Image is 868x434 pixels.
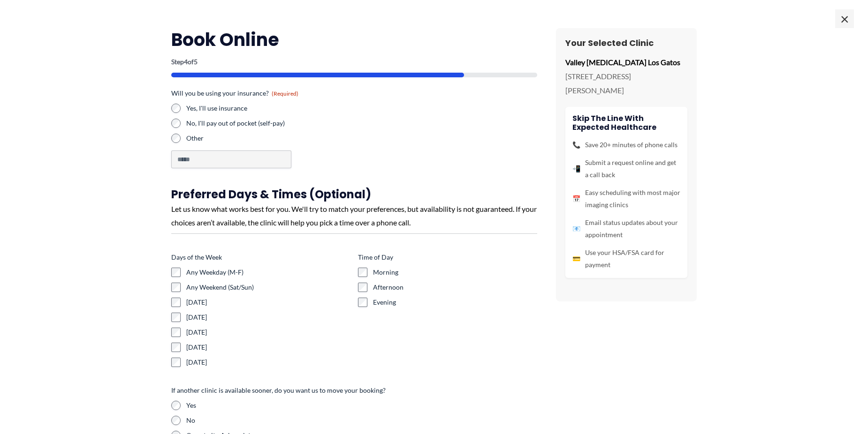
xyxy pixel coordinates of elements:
[186,358,350,367] label: [DATE]
[184,58,188,66] span: 4
[186,298,350,307] label: [DATE]
[186,401,537,410] label: Yes
[572,193,580,205] span: 📅
[171,202,537,230] div: Let us know what works best for you. We'll try to match your preferences, but availability is not...
[572,114,680,132] h4: Skip the line with Expected Healthcare
[835,9,854,28] span: ×
[565,55,687,69] p: Valley [MEDICAL_DATA] Los Gatos
[186,313,350,322] label: [DATE]
[272,90,298,97] span: (Required)
[358,253,393,262] legend: Time of Day
[186,328,350,337] label: [DATE]
[186,343,350,352] label: [DATE]
[171,386,386,395] legend: If another clinic is available sooner, do you want us to move your booking?
[186,416,537,425] label: No
[186,104,350,113] label: Yes, I'll use insurance
[171,28,537,51] h2: Book Online
[171,89,298,98] legend: Will you be using your insurance?
[572,187,680,211] li: Easy scheduling with most major imaging clinics
[186,134,350,143] label: Other
[565,37,687,48] h3: Your Selected Clinic
[572,139,580,151] span: 📞
[194,58,198,66] span: 5
[171,187,537,202] h3: Preferred Days & Times (Optional)
[572,253,580,265] span: 💳
[171,253,222,262] legend: Days of the Week
[373,283,537,292] label: Afternoon
[572,223,580,235] span: 📧
[186,268,350,277] label: Any Weekday (M-F)
[171,150,291,168] input: Other Choice, please specify
[572,139,680,151] li: Save 20+ minutes of phone calls
[186,283,350,292] label: Any Weekend (Sat/Sun)
[572,157,680,181] li: Submit a request online and get a call back
[565,69,687,97] p: [STREET_ADDRESS][PERSON_NAME]
[572,217,680,241] li: Email status updates about your appointment
[373,298,537,307] label: Evening
[373,268,537,277] label: Morning
[171,59,537,65] p: Step of
[572,247,680,271] li: Use your HSA/FSA card for payment
[186,119,350,128] label: No, I'll pay out of pocket (self-pay)
[572,163,580,175] span: 📲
